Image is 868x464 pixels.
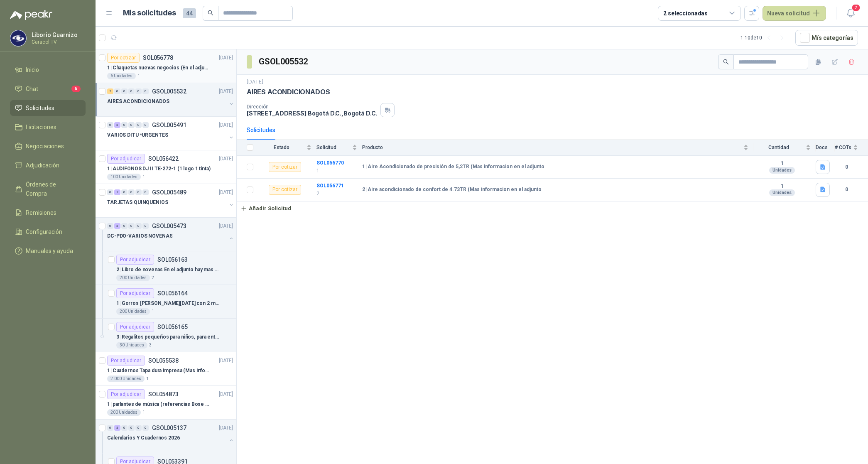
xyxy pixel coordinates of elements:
[107,389,145,399] div: Por adjudicar
[142,174,145,180] p: 1
[116,308,150,315] div: 200 Unidades
[96,285,236,319] a: Por adjudicarSOL0561641 |Gorros [PERSON_NAME][DATE] con 2 marcas200 Unidades1
[219,390,233,398] p: [DATE]
[835,186,858,194] b: 0
[26,208,56,217] span: Remisiones
[843,6,858,21] button: 2
[114,88,120,94] div: 0
[10,81,86,97] a: Chat5
[96,386,236,420] a: Por adjudicarSOL054873[DATE] 1 |parlantes de música (referencias Bose o Alexa) CON MARCACION 1 LO...
[247,104,377,110] p: Dirección
[107,98,169,106] p: AIRES ACONDICIONADOS
[10,177,86,201] a: Órdenes de Compra
[237,201,868,216] a: Añadir Solicitud
[107,221,235,248] a: 0 3 0 0 0 0 GSOL005473[DATE] DC-PDO-VARIOS NOVENAS
[26,84,38,93] span: Chat
[107,187,235,214] a: 0 2 0 0 0 0 GSOL005489[DATE] TARJETAS QUINQUENIOS
[835,140,868,156] th: # COTs
[316,167,357,175] p: 1
[128,189,135,195] div: 0
[362,140,753,156] th: Producto
[10,243,86,259] a: Manuales y ayuda
[148,358,179,363] p: SOL055538
[26,161,59,170] span: Adjudicación
[107,73,136,79] div: 6 Unidades
[107,53,140,63] div: Por cotizar
[26,123,56,132] span: Licitaciones
[116,333,220,341] p: 3 | Regalitos pequeños para niños, para entrega en las novenas En el adjunto hay mas especificaci...
[107,199,168,206] p: TARJETAS QUINQUENIOS
[10,62,86,78] a: Inicio
[316,183,344,189] a: SOL056771
[148,391,179,397] p: SOL054873
[259,55,309,68] h3: GSOL005532
[116,288,154,298] div: Por adjudicar
[135,88,142,94] div: 0
[183,8,196,18] span: 44
[121,425,128,431] div: 0
[316,190,357,198] p: 2
[96,352,236,386] a: Por adjudicarSOL055538[DATE] 1 |Cuadernos Tapa dura impresa (Mas informacion en el adjunto)2.000 ...
[26,103,54,113] span: Solicitudes
[269,185,301,195] div: Por cotizar
[135,223,142,229] div: 0
[107,232,172,240] p: DC-PDO-VARIOS NOVENAS
[152,425,186,431] p: GSOL005137
[219,88,233,96] p: [DATE]
[816,140,835,156] th: Docs
[142,88,149,94] div: 0
[96,319,236,352] a: Por adjudicarSOL0561653 |Regalitos pequeños para niños, para entrega en las novenas En el adjunto...
[740,31,789,44] div: 1 - 10 de 10
[71,86,81,92] span: 5
[269,162,301,172] div: Por cotizar
[769,189,795,196] div: Unidades
[723,59,729,65] span: search
[114,425,120,431] div: 3
[237,201,295,216] button: Añadir Solicitud
[219,189,233,196] p: [DATE]
[96,49,236,83] a: Por cotizarSOL056778[DATE] 1 |Chaquetas nuevas negocios (En el adjunto mas informacion)6 Unidades1
[10,138,86,154] a: Negociaciones
[26,180,78,198] span: Órdenes de Compra
[128,223,135,229] div: 0
[753,145,804,150] span: Cantidad
[152,275,154,281] p: 2
[10,10,52,20] img: Logo peakr
[32,32,83,38] p: Liborio Guarnizo
[116,255,154,265] div: Por adjudicar
[663,9,708,18] div: 2 seleccionadas
[247,110,377,117] p: [STREET_ADDRESS] Bogotá D.C. , Bogotá D.C.
[114,223,120,229] div: 3
[107,86,235,113] a: 2 0 0 0 0 0 GSOL005532[DATE] AIRES ACONDICIONADOS
[219,424,233,432] p: [DATE]
[143,55,173,61] p: SOL056778
[157,290,188,296] p: SOL056164
[121,122,128,128] div: 0
[114,122,120,128] div: 3
[152,88,186,94] p: GSOL005532
[219,357,233,365] p: [DATE]
[753,183,811,190] b: 1
[121,88,128,94] div: 0
[142,223,149,229] div: 0
[157,324,188,330] p: SOL056165
[795,30,858,46] button: Mís categorías
[157,257,188,263] p: SOL056163
[107,131,168,139] p: VARIOS DITU *URGENTES
[128,122,135,128] div: 0
[152,223,186,229] p: GSOL005473
[753,140,816,156] th: Cantidad
[142,409,145,416] p: 1
[116,322,154,332] div: Por adjudicar
[10,30,26,46] img: Company Logo
[107,122,113,128] div: 0
[362,164,544,170] b: 1 | Aire Acondicionado de precisión de 5,2TR (Mas informacion en el adjunto
[152,308,154,315] p: 1
[148,156,179,162] p: SOL056422
[116,266,220,274] p: 2 | Libro de novenas En el adjunto hay mas especificaciones
[247,125,275,135] div: Solicitudes
[753,160,811,167] b: 1
[851,4,861,12] span: 2
[146,376,149,382] p: 1
[152,189,186,195] p: GSOL005489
